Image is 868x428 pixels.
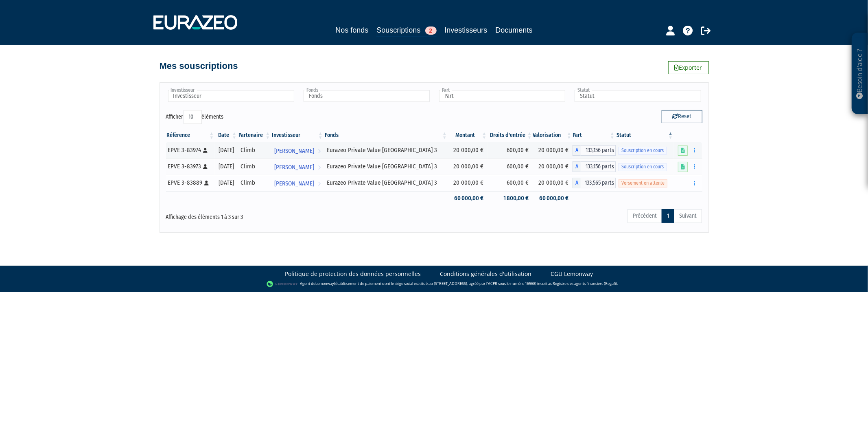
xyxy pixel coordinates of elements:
span: A [573,145,581,156]
a: Conditions générales d'utilisation [440,270,532,278]
i: Voir l'investisseur [318,176,321,191]
p: Besoin d'aide ? [855,37,865,110]
i: [Français] Personne physique [203,164,208,169]
span: A [573,178,581,188]
td: 600,00 € [488,159,533,175]
td: Climb [238,159,271,175]
label: Afficher éléments [166,110,224,124]
th: Part: activer pour trier la colonne par ordre croissant [573,128,616,142]
div: EPVE 3-83889 [168,179,212,187]
img: logo-lemonway.png [267,280,298,288]
i: Voir l'investisseur [318,160,321,175]
td: 60 000,00 € [533,191,573,205]
div: [DATE] [218,146,235,154]
td: Climb [238,175,271,191]
a: Souscriptions2 [376,24,436,37]
th: Partenaire: activer pour trier la colonne par ordre croissant [238,128,271,142]
span: Souscription en cours [619,147,667,154]
div: A - Eurazeo Private Value Europe 3 [573,161,616,172]
a: Politique de protection des données personnelles [285,270,421,278]
th: Statut : activer pour trier la colonne par ordre d&eacute;croissant [616,128,674,142]
td: 20 000,00 € [533,142,573,159]
td: 20 000,00 € [448,142,488,159]
span: A [573,161,581,172]
h4: Mes souscriptions [160,61,238,71]
a: Exporter [668,61,709,74]
a: CGU Lemonway [551,270,593,278]
span: [PERSON_NAME] [274,143,314,159]
div: [DATE] [218,162,235,171]
a: Investisseurs [445,24,488,36]
th: Fonds: activer pour trier la colonne par ordre croissant [324,128,448,142]
th: Valorisation: activer pour trier la colonne par ordre croissant [533,128,573,142]
td: 20 000,00 € [448,175,488,191]
span: [PERSON_NAME] [274,160,314,175]
span: 133,156 parts [581,161,616,172]
button: Reset [662,110,702,123]
i: [Français] Personne physique [203,148,208,153]
span: [PERSON_NAME] [274,176,314,191]
div: EPVE 3-83974 [168,146,212,154]
a: Registre des agents financiers (Regafi) [553,281,617,286]
td: Climb [238,142,271,159]
a: [PERSON_NAME] [271,159,324,175]
div: Eurazeo Private Value [GEOGRAPHIC_DATA] 3 [327,162,445,171]
div: [DATE] [218,179,235,187]
div: Affichage des éléments 1 à 3 sur 3 [166,208,383,221]
span: 133,565 parts [581,178,616,188]
td: 600,00 € [488,175,533,191]
td: 20 000,00 € [533,159,573,175]
div: - Agent de (établissement de paiement dont le siège social est situé au [STREET_ADDRESS], agréé p... [8,280,860,288]
a: Documents [496,24,533,36]
td: 20 000,00 € [448,159,488,175]
div: Eurazeo Private Value [GEOGRAPHIC_DATA] 3 [327,146,445,154]
td: 20 000,00 € [533,175,573,191]
span: 2 [425,26,437,35]
th: Investisseur: activer pour trier la colonne par ordre croissant [271,128,324,142]
div: EPVE 3-83973 [168,162,212,171]
td: 1 800,00 € [488,191,533,205]
th: Montant: activer pour trier la colonne par ordre croissant [448,128,488,142]
a: 1 [662,209,674,223]
div: Eurazeo Private Value [GEOGRAPHIC_DATA] 3 [327,179,445,187]
select: Afficheréléments [184,110,202,124]
span: 133,156 parts [581,145,616,156]
a: [PERSON_NAME] [271,142,324,159]
i: [Français] Personne physique [205,181,209,185]
td: 60 000,00 € [448,191,488,205]
a: Lemonway [315,281,334,286]
span: Souscription en cours [619,163,667,171]
th: Droits d'entrée: activer pour trier la colonne par ordre croissant [488,128,533,142]
a: Nos fonds [335,24,368,36]
a: [PERSON_NAME] [271,175,324,191]
th: Référence : activer pour trier la colonne par ordre croissant [166,128,215,142]
img: 1732889491-logotype_eurazeo_blanc_rvb.png [153,15,237,30]
span: Versement en attente [619,179,667,187]
th: Date: activer pour trier la colonne par ordre croissant [215,128,238,142]
td: 600,00 € [488,142,533,159]
div: A - Eurazeo Private Value Europe 3 [573,145,616,156]
div: A - Eurazeo Private Value Europe 3 [573,178,616,188]
i: Voir l'investisseur [318,143,321,159]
